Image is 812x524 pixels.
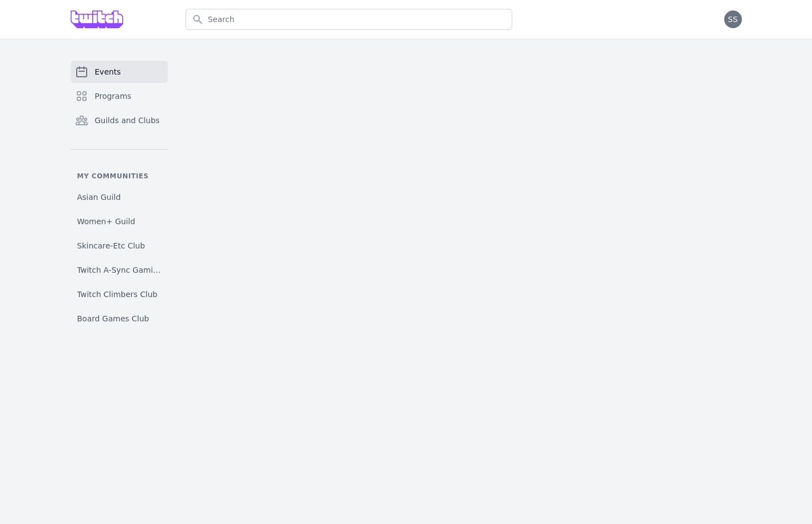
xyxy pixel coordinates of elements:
span: SS [728,15,738,23]
a: Events [71,61,168,83]
span: Women+ Guild [77,216,135,227]
span: Programs [95,91,131,102]
span: Twitch A-Sync Gaming (TAG) Club [77,264,161,276]
a: Twitch Climbers Club [71,284,168,304]
button: SS [724,10,742,28]
span: Guilds and Clubs [95,115,160,126]
span: Asian Guild [77,192,121,203]
a: Guilds and Clubs [71,109,168,131]
p: My communities [71,172,168,181]
span: Skincare-Etc Club [77,240,145,251]
span: Events [95,66,121,77]
span: Twitch Climbers Club [77,289,158,300]
a: Asian Guild [71,187,168,207]
a: Women+ Guild [71,211,168,231]
img: Grove [71,10,124,28]
a: Twitch A-Sync Gaming (TAG) Club [71,260,168,280]
nav: Sidebar [71,61,168,329]
a: Skincare-Etc Club [71,236,168,256]
span: Board Games Club [77,313,149,324]
a: Programs [71,85,168,107]
input: Search [185,9,512,30]
a: Board Games Club [71,309,168,329]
